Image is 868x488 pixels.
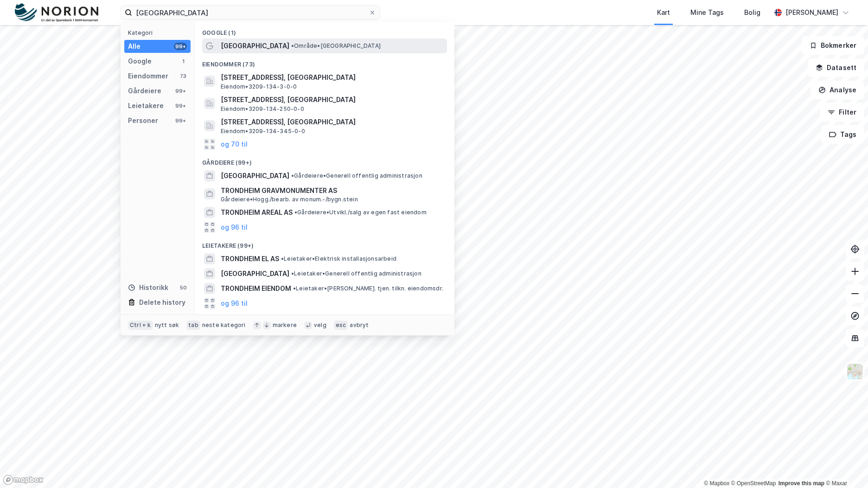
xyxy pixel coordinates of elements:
div: Personer [128,115,158,126]
div: Gårdeiere (99+) [195,152,454,168]
span: Leietaker • Elektrisk installasjonsarbeid [281,255,396,263]
img: Z [846,363,864,380]
button: og 96 til [221,298,248,309]
span: TRONDHEIM GRAVMONUMENTER AS [221,185,443,196]
div: Kategori [128,29,191,36]
span: Gårdeiere • Generell offentlig administrasjon [291,172,422,180]
img: norion-logo.80e7a08dc31c2e691866.png [15,3,98,22]
span: [GEOGRAPHIC_DATA] [221,40,289,51]
div: Mine Tags [690,7,724,18]
span: Leietaker • [PERSON_NAME]. tjen. tilkn. eiendomsdr. [293,285,443,292]
div: nytt søk [155,321,179,329]
span: [GEOGRAPHIC_DATA] [221,170,289,181]
div: 1 [179,58,187,65]
div: 73 [179,72,187,80]
a: Mapbox homepage [3,475,44,485]
div: Google (1) [195,22,454,39]
span: Eiendom • 3209-134-3-0-0 [221,83,297,90]
span: [STREET_ADDRESS], [GEOGRAPHIC_DATA] [221,72,443,83]
div: markere [273,321,297,329]
div: neste kategori [202,321,246,329]
span: Gårdeiere • Hogg./bearb. av monum.-/bygn.stein [221,196,358,203]
div: 99+ [174,117,187,124]
div: Kontrollprogram for chat [822,443,868,488]
button: Datasett [808,58,864,77]
a: Mapbox [704,480,729,487]
button: Analyse [811,81,864,99]
span: • [291,42,294,49]
button: og 70 til [221,139,248,150]
div: 99+ [174,87,187,95]
div: Leietakere [128,100,164,111]
input: Søk på adresse, matrikkel, gårdeiere, leietakere eller personer [132,6,369,19]
div: 50 [179,284,187,291]
div: Historikk [128,282,168,293]
a: OpenStreetMap [731,480,776,487]
span: • [291,172,294,179]
button: Filter [820,103,864,122]
div: Leietakere (99+) [195,235,454,251]
span: Eiendom • 3209-134-345-0-0 [221,128,305,135]
span: • [293,285,296,292]
span: • [291,270,294,277]
span: Eiendom • 3209-134-250-0-0 [221,105,304,113]
iframe: Chat Widget [822,443,868,488]
div: 99+ [174,102,187,109]
a: Improve this map [779,480,824,487]
span: TRONDHEIM EL AS [221,253,279,264]
div: avbryt [350,321,369,329]
div: Ctrl + k [128,321,153,330]
span: [STREET_ADDRESS], [GEOGRAPHIC_DATA] [221,94,443,105]
span: Område • [GEOGRAPHIC_DATA] [291,42,381,50]
div: Eiendommer (73) [195,53,454,70]
div: velg [314,321,326,329]
button: og 96 til [221,222,248,233]
div: esc [334,321,348,330]
div: [PERSON_NAME] [785,7,838,18]
div: Google [128,56,152,67]
span: Gårdeiere • Utvikl./salg av egen fast eiendom [294,209,427,216]
span: [GEOGRAPHIC_DATA] [221,268,289,279]
span: TRONDHEIM AREAL AS [221,207,293,218]
span: • [294,209,297,216]
div: Alle [128,41,140,52]
button: Bokmerker [802,36,864,55]
span: • [281,255,284,262]
div: Kart [657,7,670,18]
span: TRONDHEIM EIENDOM [221,283,291,294]
span: Leietaker • Generell offentlig administrasjon [291,270,421,277]
div: 99+ [174,43,187,50]
div: tab [186,321,200,330]
div: Eiendommer [128,71,168,82]
div: Delete history [139,297,185,308]
div: Gårdeiere [128,85,161,96]
div: Personer (99+) [195,311,454,327]
div: Bolig [744,7,760,18]
span: [STREET_ADDRESS], [GEOGRAPHIC_DATA] [221,116,443,128]
button: Tags [821,125,864,144]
